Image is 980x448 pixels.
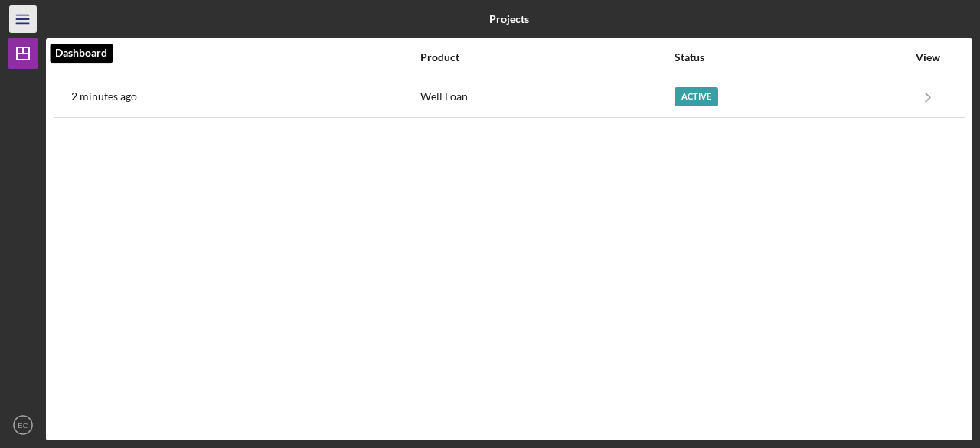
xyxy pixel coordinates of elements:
[420,51,673,64] div: Product
[71,51,419,64] div: Activity
[675,87,718,106] div: Active
[489,13,529,25] b: Projects
[909,51,947,64] div: View
[71,90,137,103] time: 2025-08-19 03:51
[8,410,38,440] button: EC
[420,78,673,116] div: Well Loan
[675,51,907,64] div: Status
[18,421,28,430] text: EC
